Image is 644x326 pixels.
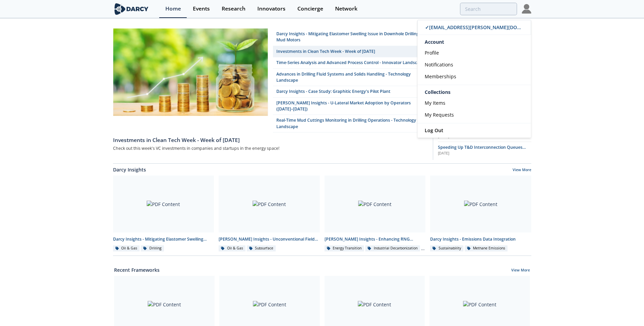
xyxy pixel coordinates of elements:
div: Darcy Insights - Emissions Data Integration [430,236,531,242]
a: Memberships [418,70,531,82]
div: Drilling [141,245,164,251]
a: [PERSON_NAME] Insights - U-Lateral Market Adoption by Operators ([DATE]–[DATE]) [273,98,428,115]
img: logo-wide.svg [113,3,150,15]
div: Events [193,6,210,12]
div: Subsurface [247,245,276,251]
div: Sustainability [430,245,463,251]
span: My Items [425,100,445,106]
span: ✓ [EMAIL_ADDRESS][PERSON_NAME][DOMAIN_NAME] [425,24,547,30]
span: Notifications [425,61,453,68]
img: Profile [522,4,531,14]
a: Darcy Insights [113,166,146,173]
a: Darcy Insights - Case Study: Graphitic Energy's Pilot Plant [273,86,428,97]
a: Real-Time Mud Cuttings Monitoring in Drilling Operations - Technology Landscape [273,115,428,133]
div: Research [222,6,245,12]
div: Investments in Clean Tech Week - Week of [DATE] [113,136,428,144]
div: Collections [418,87,531,97]
div: Network [335,6,357,12]
div: Concierge [297,6,323,12]
a: Profile [418,47,531,59]
a: Recent Frameworks [114,266,160,273]
a: My Requests [418,109,531,121]
a: Time-Series Analysis and Advanced Process Control - Innovator Landscape [273,57,428,68]
span: My Requests [425,111,454,118]
span: Log Out [425,127,443,134]
div: Check out this week's VC investments in companies and startups in the energy space! [113,144,428,152]
span: Speeding Up T&D Interconnection Queues with Enhanced Software Solutions [438,144,526,156]
a: My Items [418,97,531,109]
a: Investments in Clean Tech Week - Week of [DATE] [273,46,428,57]
div: Energy Transition [325,245,364,251]
a: PDF Content Darcy Insights - Emissions Data Integration Sustainability Methane Emissions [428,176,534,252]
div: Industrial Decarbonization [365,245,420,251]
div: Darcy Insights - Mitigating Elastomer Swelling Issue in Downhole Drilling Mud Motors [113,236,214,242]
a: View More [511,268,530,274]
a: ✓[EMAIL_ADDRESS][PERSON_NAME][DOMAIN_NAME] [418,20,531,35]
div: Oil & Gas [219,245,245,251]
a: Speeding Up T&D Interconnection Queues with Enhanced Software Solutions [DATE] [438,144,531,156]
div: Account [418,35,531,47]
span: Profile [425,49,439,56]
a: Log Out [418,123,531,138]
div: Home [165,6,181,12]
a: Darcy Insights - Mitigating Elastomer Swelling Issue in Downhole Drilling Mud Motors [273,28,428,46]
div: [PERSON_NAME] Insights - Enhancing RNG innovation [325,236,426,242]
a: PDF Content [PERSON_NAME] Insights - Enhancing RNG innovation Energy Transition Industrial Decarb... [322,176,428,252]
div: Oil & Gas [113,245,140,251]
a: PDF Content Darcy Insights - Mitigating Elastomer Swelling Issue in Downhole Drilling Mud Motors ... [111,176,217,252]
a: PDF Content [PERSON_NAME] Insights - Unconventional Field Development Optimization through Geoche... [216,176,322,252]
div: Methane Emissions [465,245,508,251]
a: Investments in Clean Tech Week - Week of [DATE] [113,133,428,144]
div: [DATE] [438,151,531,156]
div: [PERSON_NAME] Insights - Unconventional Field Development Optimization through Geochemical Finger... [219,236,320,242]
span: Memberships [425,73,456,80]
a: View More [513,167,531,174]
div: Innovators [257,6,286,12]
a: Notifications [418,59,531,70]
input: Advanced Search [460,3,517,15]
a: Advances in Drilling Fluid Systems and Solids Handling - Technology Landscape [273,69,428,86]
